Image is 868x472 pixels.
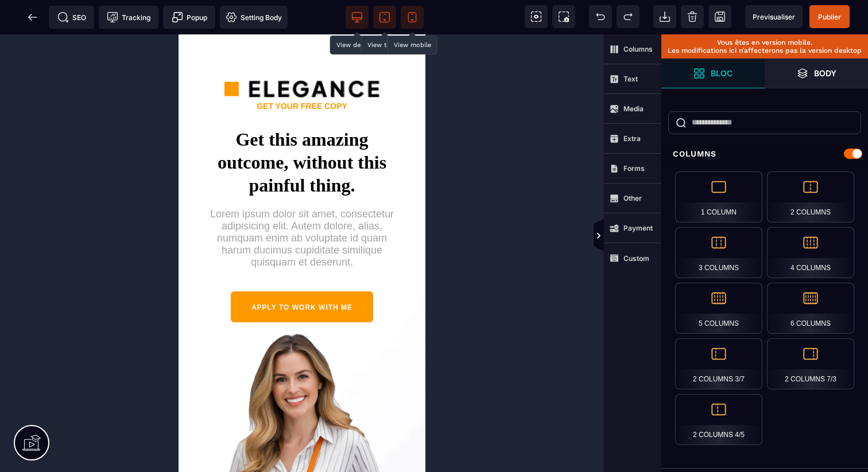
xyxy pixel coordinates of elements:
strong: Media [623,104,644,113]
button: APPLY TO WORK WITH ME [52,257,195,288]
div: Columns [661,143,868,165]
strong: Extra [623,134,641,143]
span: Tracking [107,11,150,23]
text: Get this amazing outcome, without this painful thing. [29,82,218,162]
span: Previsualiser [753,13,795,21]
strong: Other [623,194,642,202]
p: Vous êtes en version mobile. [667,38,862,46]
span: SEO [57,11,86,23]
span: View components [525,5,548,28]
span: Open Blocks [661,58,765,88]
div: 2 Columns 7/3 [767,338,854,389]
div: 5 Columns [675,283,762,334]
div: 2 Columns 4/5 [675,394,762,445]
div: 2 Columns 3/7 [675,338,762,389]
strong: Text [623,75,638,83]
div: 2 Columns [767,171,854,223]
span: Screenshot [552,5,575,28]
strong: Forms [623,164,645,173]
strong: Custom [623,254,649,263]
span: Open Layer Manager [765,58,868,88]
span: Publier [818,13,841,21]
div: 6 Columns [767,283,854,334]
strong: Body [814,69,836,77]
span: Popup [172,11,207,23]
span: Preview [745,5,803,28]
div: 4 Columns [767,227,854,278]
strong: Bloc [711,69,733,77]
span: Setting Body [226,11,282,23]
div: 3 Columns [675,227,762,278]
strong: Columns [623,45,653,53]
img: 36a31ef8dffae9761ab5e8e4264402e5_logo.png [46,40,201,67]
strong: Payment [623,224,653,232]
p: Les modifications ici n’affecterons pas la version desktop [667,46,862,54]
div: 1 Column [675,171,762,223]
